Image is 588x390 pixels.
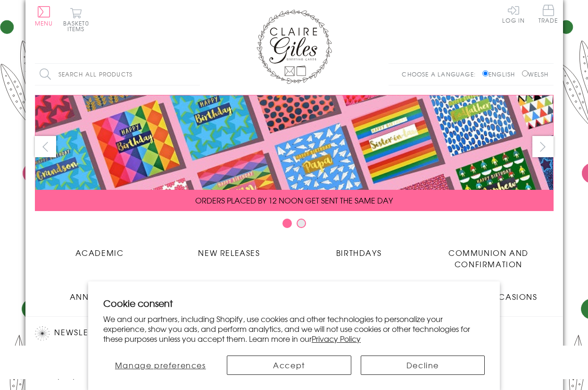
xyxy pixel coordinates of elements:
[35,64,200,85] input: Search all products
[190,64,200,85] input: Search
[448,247,529,270] span: Communion and Confirmation
[35,284,165,302] a: Anniversary
[103,314,485,343] p: We and our partners, including Shopify, use cookies and other technologies to personalize your ex...
[67,19,89,33] span: 0 items
[538,5,558,25] a: Trade
[336,247,381,258] span: Birthdays
[257,9,332,84] img: Claire Giles Greetings Cards
[195,195,393,206] span: ORDERS PLACED BY 12 NOON GET SENT THE SAME DAY
[361,356,485,375] button: Decline
[482,70,489,76] input: English
[35,218,554,233] div: Carousel Pagination
[297,219,306,228] button: Carousel Page 2
[424,240,554,270] a: Communion and Confirmation
[227,356,351,375] button: Accept
[35,240,165,258] a: Academic
[35,6,53,26] button: Menu
[103,297,485,310] h2: Cookie consent
[35,326,195,340] h2: Newsletter
[402,70,480,78] p: Choose a language:
[165,240,294,258] a: New Releases
[522,70,549,78] label: Welsh
[70,291,130,302] span: Anniversary
[312,333,361,344] a: Privacy Policy
[522,70,528,76] input: Welsh
[502,5,525,23] a: Log In
[35,19,53,27] span: Menu
[198,247,260,258] span: New Releases
[63,8,89,32] button: Basket0 items
[282,219,292,228] button: Carousel Page 1 (Current Slide)
[103,356,217,375] button: Manage preferences
[35,136,56,157] button: prev
[75,247,124,258] span: Academic
[538,5,558,23] span: Trade
[532,136,554,157] button: next
[115,359,206,371] span: Manage preferences
[482,70,520,78] label: English
[294,240,424,258] a: Birthdays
